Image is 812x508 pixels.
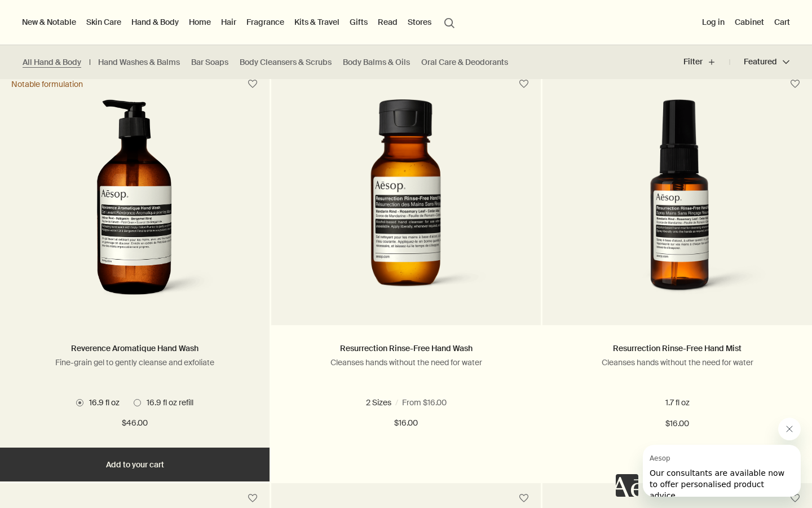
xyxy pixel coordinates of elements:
span: 16.9 fl oz refill [141,397,193,408]
div: Notable formulation [11,79,83,89]
a: Home [187,15,213,29]
a: Resurrection Rinse-Free Hand Wash [340,343,473,353]
a: Gifts [347,15,370,29]
button: Save to cabinet [785,74,805,94]
iframe: Wiadomość od: Aesop [643,445,801,497]
a: Read [376,15,400,29]
a: Hand Washes & Balms [98,57,180,68]
button: Stores [405,15,434,29]
button: Filter [683,49,730,76]
span: $16.00 [394,417,418,430]
a: Cabinet [732,15,766,29]
a: Skin Care [84,15,123,29]
p: Cleanses hands without the need for water [288,357,524,367]
a: Reverence Aromatique Hand Wash [71,343,198,353]
div: Aesop mówi „Our consultants are available now to offer personalised product advice.”. Otwórz okno... [616,418,801,497]
a: Hand & Body [129,15,181,29]
span: 1.6 fl oz [366,397,396,408]
button: New & Notable [20,15,78,29]
a: Hair [219,15,239,29]
button: Cart [772,15,792,29]
span: 16.9 fl oz [418,397,454,408]
span: $46.00 [122,417,148,430]
button: Open search [439,11,460,33]
a: Body Balms & Oils [343,57,410,68]
a: Kits & Travel [292,15,342,29]
a: Oral Care & Deodorants [421,57,508,68]
a: Body Cleansers & Scrubs [240,57,332,68]
button: Log in [700,15,727,29]
a: Fragrance [244,15,286,29]
p: Cleanses hands without the need for water [559,357,795,367]
p: Fine-grain gel to gently cleanse and exfoliate [17,357,253,367]
img: Reverence Aromatique Hand Wash with pump [51,99,219,308]
iframe: brak treści [616,474,638,497]
button: Save to cabinet [514,74,534,94]
a: Resurrection Rinse-Free Hand Mist [613,343,742,353]
button: Featured [730,49,789,76]
a: Bar Soaps [191,57,228,68]
span: Our consultants are available now to offer personalised product advice. [7,24,142,55]
img: Resurrection Rinse-Free Hand Wash in amber plastic bottle [299,99,513,308]
button: Save to cabinet [242,74,263,94]
a: resurrection rinse free mist in amber spray bottle [542,99,812,325]
span: 16.9 fl oz [83,397,120,408]
img: resurrection rinse free mist in amber spray bottle [575,99,780,308]
iframe: Zamknij wiadomość od: Aesop [778,418,801,440]
a: Resurrection Rinse-Free Hand Wash in amber plastic bottle [271,99,541,325]
a: All Hand & Body [23,57,81,68]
